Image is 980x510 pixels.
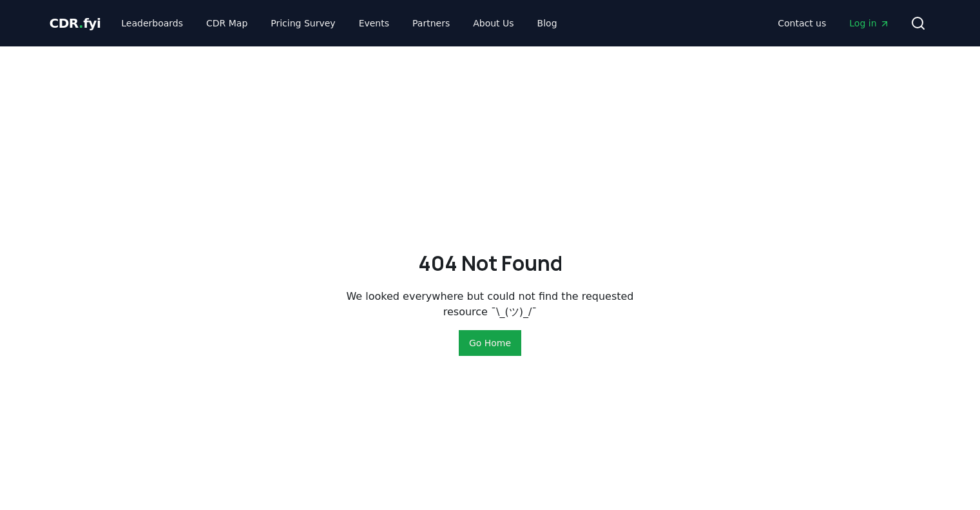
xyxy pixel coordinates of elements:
a: Contact us [767,12,836,35]
nav: Main [111,12,567,35]
span: Log in [849,17,889,30]
a: CDR.fyi [50,14,101,32]
p: We looked everywhere but could not find the requested resource ¯\_(ツ)_/¯ [346,289,635,320]
a: CDR Map [196,12,258,35]
a: Leaderboards [111,12,193,35]
a: About Us [463,12,524,35]
a: Pricing Survey [260,12,345,35]
a: Partners [402,12,460,35]
button: Go Home [459,330,521,356]
nav: Main [767,12,899,35]
a: Events [349,12,399,35]
h2: 404 Not Found [418,248,562,279]
a: Blog [527,12,568,35]
span: CDR fyi [50,15,101,31]
a: Log in [839,12,899,35]
span: . [79,15,83,31]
